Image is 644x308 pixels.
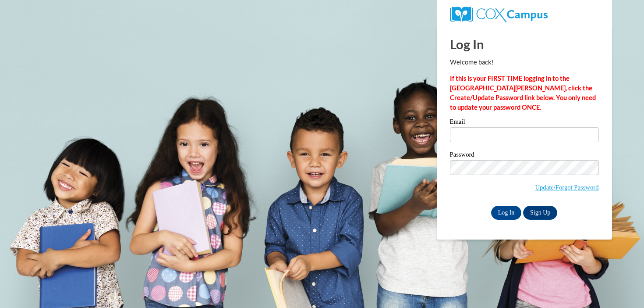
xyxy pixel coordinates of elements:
a: Sign Up [523,206,557,220]
a: COX Campus [450,10,548,18]
a: Update/Forgot Password [535,184,598,191]
label: Email [450,118,599,127]
img: COX Campus [450,7,548,22]
label: Password [450,151,599,160]
p: Welcome back! [450,57,599,67]
h1: Log In [450,35,599,53]
strong: If this is your FIRST TIME logging in to the [GEOGRAPHIC_DATA][PERSON_NAME], click the Create/Upd... [450,75,596,111]
input: Log In [491,206,522,220]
